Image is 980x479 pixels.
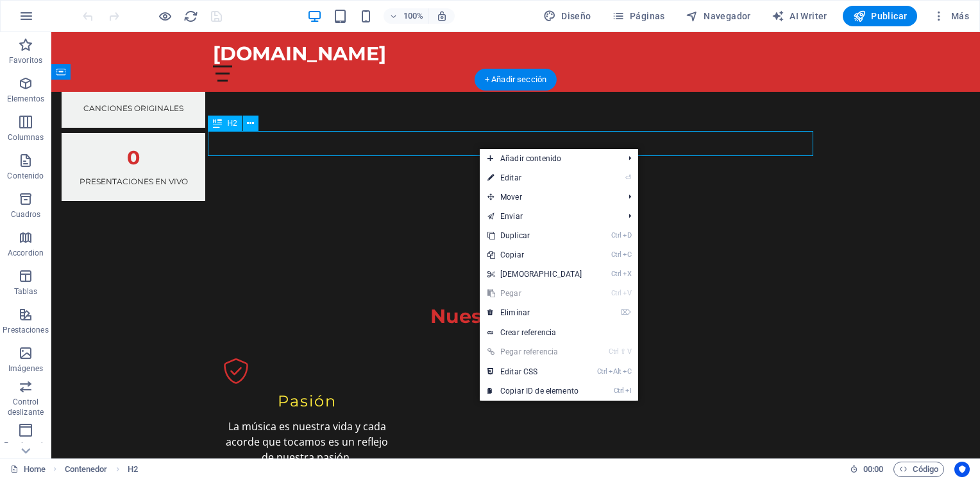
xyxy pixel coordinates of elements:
p: Imágenes [8,363,43,374]
i: C [623,367,632,376]
button: Haz clic para salir del modo de previsualización y seguir editando [157,8,173,24]
p: Tablas [14,286,38,297]
i: C [623,250,632,259]
button: Navegador [680,6,756,26]
i: Ctrl [611,289,621,297]
nav: breadcrumb [65,462,138,477]
span: Añadir contenido [480,149,619,168]
i: V [623,289,632,297]
i: X [623,270,632,278]
i: Ctrl [597,367,607,376]
i: D [623,231,632,239]
p: Cuadros [11,209,41,220]
button: AI Writer [766,6,832,26]
a: CtrlX[DEMOGRAPHIC_DATA] [480,265,590,284]
a: Crear referencia [480,323,638,342]
i: Alt [609,367,621,376]
a: Enviar [480,207,619,226]
span: Haz clic para seleccionar y doble clic para editar [65,462,108,477]
span: AI Writer [772,10,827,22]
i: Ctrl [609,347,619,356]
span: H2 [227,119,237,127]
a: CtrlAltCEditar CSS [480,362,590,381]
span: Navegador [686,10,751,22]
i: Ctrl [611,250,621,259]
i: V [627,347,631,356]
i: Al redimensionar, ajustar el nivel de zoom automáticamente para ajustarse al dispositivo elegido. [436,10,448,22]
h6: Tiempo de la sesión [850,462,884,477]
span: Haz clic para seleccionar y doble clic para editar [128,462,138,477]
a: CtrlCCopiar [480,245,590,265]
button: reload [183,8,198,24]
i: I [625,387,632,395]
span: Páginas [612,10,665,22]
a: CtrlDDuplicar [480,226,590,245]
span: Mover [480,187,619,207]
i: Volver a cargar página [183,9,198,24]
button: Usercentrics [954,462,970,477]
h6: 100% [403,8,423,24]
button: Publicar [843,6,918,26]
span: Más [933,10,969,22]
p: Favoritos [9,55,42,65]
button: Diseño [538,6,596,26]
button: Código [893,462,944,477]
p: Accordion [8,248,44,258]
a: Haz clic para cancelar la selección y doble clic para abrir páginas [10,462,46,477]
button: Páginas [607,6,670,26]
i: Ctrl [611,231,621,239]
i: Ctrl [611,270,621,278]
span: : [872,464,874,474]
div: Diseño (Ctrl+Alt+Y) [538,6,596,26]
i: Ctrl [614,387,624,395]
i: ⇧ [620,347,626,356]
a: ⏎Editar [480,168,590,187]
a: CtrlICopiar ID de elemento [480,381,590,401]
i: ⏎ [625,173,631,182]
p: Contenido [7,171,44,181]
p: Prestaciones [3,325,48,335]
span: Publicar [853,10,908,22]
p: Encabezado [4,440,47,451]
a: ⌦Eliminar [480,303,590,322]
span: Diseño [543,10,591,22]
button: 100% [384,8,429,24]
p: Elementos [7,94,44,104]
a: CtrlVPegar [480,284,590,303]
p: Columnas [8,132,44,143]
span: Código [899,462,938,477]
div: + Añadir sección [475,69,557,91]
button: Más [927,6,974,26]
a: Ctrl⇧VPegar referencia [480,342,590,361]
span: 00 00 [863,462,883,477]
i: ⌦ [621,308,631,317]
